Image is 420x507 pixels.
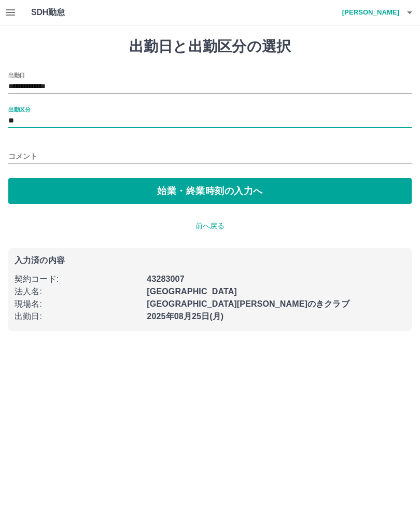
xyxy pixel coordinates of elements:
p: 契約コード : [15,273,141,285]
b: [GEOGRAPHIC_DATA][PERSON_NAME]のきクラブ [147,299,349,308]
p: 前へ戻る [8,221,412,231]
b: 43283007 [147,275,184,283]
p: 出勤日 : [15,310,141,323]
button: 始業・終業時刻の入力へ [8,178,412,204]
b: 2025年08月25日(月) [147,312,223,321]
label: 出勤区分 [8,105,30,113]
p: 法人名 : [15,285,141,298]
h1: 出勤日と出勤区分の選択 [8,38,412,56]
p: 現場名 : [15,298,141,310]
label: 出勤日 [8,71,25,79]
p: 入力済の内容 [15,256,405,265]
b: [GEOGRAPHIC_DATA] [147,287,237,296]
